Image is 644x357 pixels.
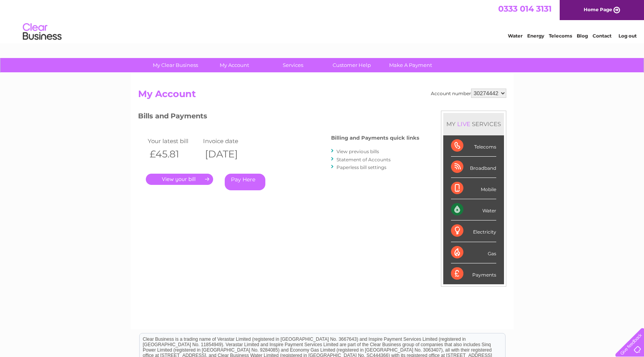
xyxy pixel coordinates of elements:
a: Paperless bill settings [337,164,386,170]
a: View previous bills [337,149,379,154]
div: Water [451,199,496,220]
td: Your latest bill [146,136,202,146]
a: Make A Payment [379,58,442,72]
div: Payments [451,263,496,284]
th: £45.81 [146,146,202,162]
div: MY SERVICES [443,113,504,135]
div: Clear Business is a trading name of Verastar Limited (registered in [GEOGRAPHIC_DATA] No. 3667643... [140,4,505,38]
a: Customer Help [320,58,384,72]
a: Contact [593,33,612,39]
a: . [146,174,213,185]
h4: Billing and Payments quick links [331,135,419,141]
a: Statement of Accounts [337,157,391,162]
h2: My Account [138,89,506,103]
th: [DATE] [201,146,257,162]
div: Broadband [451,157,496,178]
a: My Account [202,58,266,72]
a: My Clear Business [143,58,207,72]
img: logo.png [22,20,62,44]
div: Gas [451,242,496,263]
a: Telecoms [549,33,572,39]
td: Invoice date [201,136,257,146]
div: Account number [431,89,506,98]
a: Log out [618,33,637,39]
div: Mobile [451,178,496,199]
div: LIVE [456,120,472,128]
a: Energy [527,33,544,39]
a: 0333 014 3131 [498,4,552,14]
a: Water [508,33,523,39]
a: Pay Here [225,174,265,190]
div: Telecoms [451,135,496,157]
h3: Bills and Payments [138,111,419,124]
a: Blog [577,33,588,39]
div: Electricity [451,220,496,242]
a: Services [261,58,325,72]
